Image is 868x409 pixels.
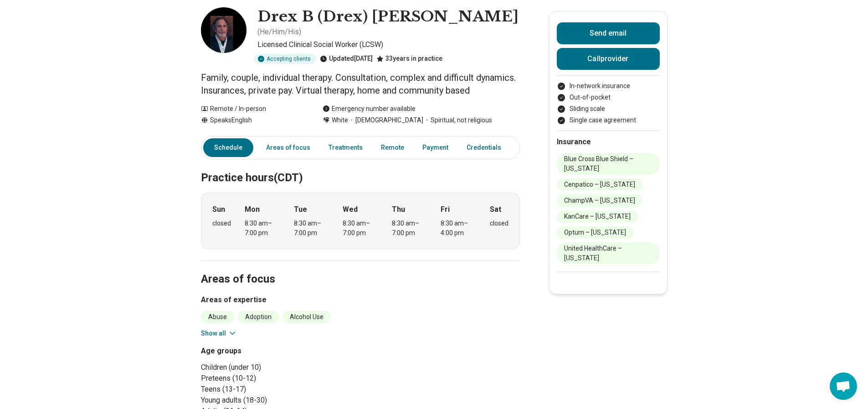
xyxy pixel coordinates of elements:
span: White [332,115,348,125]
a: Schedule [203,138,253,157]
p: ( He/Him/His ) [257,26,301,37]
ul: Payment options [557,81,660,125]
li: In-network insurance [557,81,660,91]
div: Updated [DATE] [320,54,373,64]
div: 8:30 am – 7:00 pm [392,219,427,238]
div: 33 years in practice [376,54,442,64]
div: 8:30 am – 7:00 pm [245,219,280,238]
strong: Tue [294,204,307,215]
a: Credentials [461,138,512,157]
li: Cenpatico – [US_STATE] [557,178,642,191]
strong: Sat [490,204,501,215]
button: Callprovider [557,48,660,70]
li: KanCare – [US_STATE] [557,210,638,223]
button: Send email [557,22,660,44]
p: Licensed Clinical Social Worker (LCSW) [257,39,520,50]
li: Alcohol Use [282,311,331,323]
li: Single case agreement [557,115,660,125]
li: Abuse [201,311,234,323]
li: Teens (13-17) [201,384,357,395]
strong: Wed [343,204,358,215]
a: Areas of focus [261,138,316,157]
li: Out-of-pocket [557,93,660,102]
h2: Practice hours (CDT) [201,148,520,186]
div: closed [212,219,231,228]
li: United HealthCare – [US_STATE] [557,242,660,264]
div: Emergency number available [323,104,416,114]
div: Remote / In-person [201,104,304,114]
a: Open chat [830,372,857,400]
div: 8:30 am – 4:00 pm [441,219,476,238]
strong: Thu [392,204,405,215]
li: Adoption [238,311,279,323]
li: Blue Cross Blue Shield – [US_STATE] [557,153,660,175]
h3: Age groups [201,346,357,357]
span: Spiritual, not religious [423,115,492,125]
a: Remote [375,138,410,157]
h1: Drex B (Drex) [PERSON_NAME] [257,7,519,26]
h2: Areas of focus [201,250,520,287]
li: Young adults (18-30) [201,395,357,406]
div: When does the program meet? [201,193,520,249]
strong: Fri [441,204,450,215]
li: Children (under 10) [201,362,357,373]
li: Sliding scale [557,104,660,114]
div: 8:30 am – 7:00 pm [343,219,378,238]
li: ChampVA – [US_STATE] [557,194,642,207]
div: Accepting clients [254,54,316,64]
div: 8:30 am – 7:00 pm [294,219,329,238]
span: [DEMOGRAPHIC_DATA] [348,115,423,125]
li: Optum – [US_STATE] [557,226,633,239]
div: closed [490,219,508,228]
h2: Insurance [557,136,660,147]
h3: Areas of expertise [201,294,520,305]
strong: Sun [212,204,225,215]
p: Family, couple, individual therapy. Consultation, complex and difficult dynamics. Insurances, pri... [201,71,520,97]
button: Show all [201,329,237,338]
div: Speaks English [201,115,304,125]
img: Drex B Flott, Licensed Clinical Social Worker (LCSW) [201,7,247,53]
a: Treatments [323,138,368,157]
a: Payment [417,138,454,157]
strong: Mon [245,204,260,215]
li: Preteens (10-12) [201,373,357,384]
